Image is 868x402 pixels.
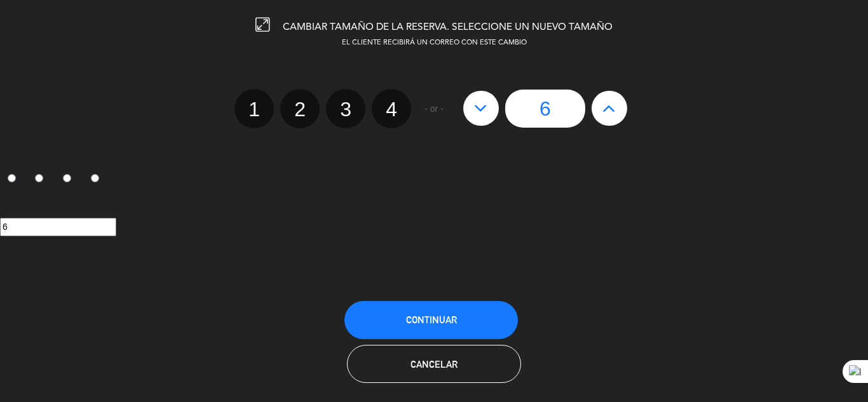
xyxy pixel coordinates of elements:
label: 2 [28,168,56,190]
input: 3 [63,174,71,182]
label: 2 [280,89,320,128]
label: 1 [234,89,274,128]
button: Continuar [344,301,518,339]
button: Cancelar [347,345,520,383]
span: CAMBIAR TAMAÑO DE LA RESERVA. SELECCIONE UN NUEVO TAMAÑO [283,22,613,32]
input: 1 [8,174,16,182]
label: 4 [372,89,411,128]
input: 4 [91,174,99,182]
span: Cancelar [410,359,458,370]
label: 3 [56,168,84,190]
label: 3 [326,89,365,128]
span: Continuar [406,314,457,325]
input: 2 [35,174,43,182]
span: EL CLIENTE RECIBIRÁ UN CORREO CON ESTE CAMBIO [342,39,527,46]
span: - or - [424,102,444,116]
label: 4 [83,168,111,190]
